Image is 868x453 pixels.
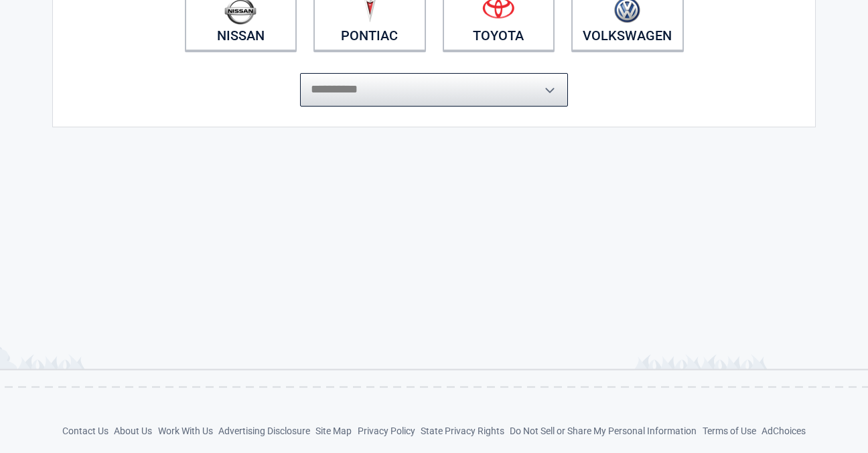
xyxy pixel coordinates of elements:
a: Terms of Use [703,426,756,436]
a: Site Map [315,426,352,436]
a: Advertising Disclosure [218,426,310,436]
a: Work With Us [158,426,213,436]
a: State Privacy Rights [421,426,504,436]
a: AdChoices [762,426,806,436]
a: Privacy Policy [358,426,415,436]
a: Do Not Sell or Share My Personal Information [510,426,697,436]
a: About Us [114,426,152,436]
a: Contact Us [62,426,108,436]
